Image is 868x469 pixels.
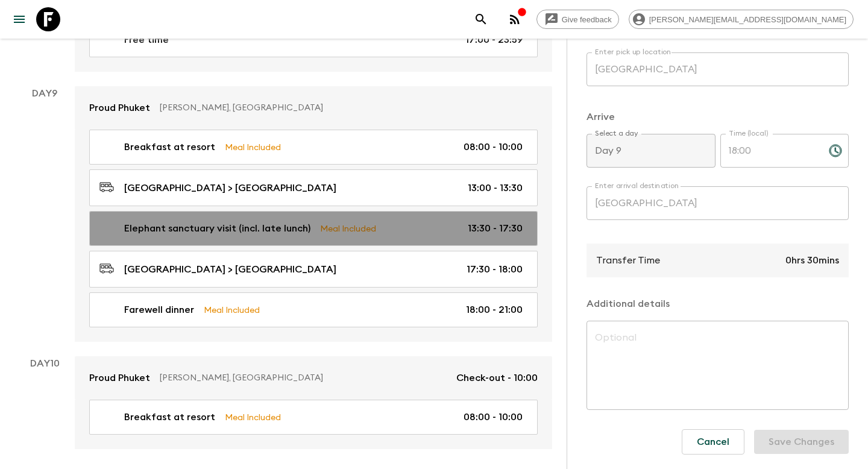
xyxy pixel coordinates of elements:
[75,86,552,130] a: Proud Phuket[PERSON_NAME], [GEOGRAPHIC_DATA]
[629,10,854,29] div: [PERSON_NAME][EMAIL_ADDRESS][DOMAIN_NAME]
[160,102,528,114] p: [PERSON_NAME], [GEOGRAPHIC_DATA]
[467,262,523,277] p: 17:30 - 18:00
[720,134,819,168] input: hh:mm
[160,372,447,384] p: [PERSON_NAME], [GEOGRAPHIC_DATA]
[465,33,523,47] p: 17:00 - 23:59
[89,101,150,115] p: Proud Phuket
[587,297,849,311] p: Additional details
[643,15,853,24] span: [PERSON_NAME][EMAIL_ADDRESS][DOMAIN_NAME]
[14,356,75,371] p: Day 10
[124,33,169,47] p: Free time
[124,221,310,236] p: Elephant sanctuary visit (incl. late lunch)
[124,303,194,317] p: Farewell dinner
[595,128,638,139] label: Select a day
[682,429,744,455] button: Cancel
[89,22,538,57] a: Free time17:00 - 23:59
[729,128,768,139] label: Time (local)
[456,371,538,385] p: Check-out - 10:00
[89,211,538,246] a: Elephant sanctuary visit (incl. late lunch)Meal Included13:30 - 17:30
[7,7,31,31] button: menu
[89,251,538,288] a: [GEOGRAPHIC_DATA] > [GEOGRAPHIC_DATA]17:30 - 18:00
[468,181,523,195] p: 13:00 - 13:30
[320,222,376,235] p: Meal Included
[89,400,538,435] a: Breakfast at resortMeal Included08:00 - 10:00
[469,7,493,31] button: search adventures
[89,130,538,165] a: Breakfast at resortMeal Included08:00 - 10:00
[464,410,523,424] p: 08:00 - 10:00
[225,411,281,424] p: Meal Included
[14,86,75,101] p: Day 9
[204,303,260,316] p: Meal Included
[596,253,660,268] p: Transfer Time
[595,181,679,191] label: Enter arrival destination
[468,221,523,236] p: 13:30 - 17:30
[89,292,538,327] a: Farewell dinnerMeal Included18:00 - 21:00
[536,10,619,29] a: Give feedback
[124,140,215,154] p: Breakfast at resort
[225,140,281,154] p: Meal Included
[466,303,523,317] p: 18:00 - 21:00
[555,15,618,24] span: Give feedback
[464,140,523,154] p: 08:00 - 10:00
[587,110,849,124] p: Arrive
[124,262,336,277] p: [GEOGRAPHIC_DATA] > [GEOGRAPHIC_DATA]
[89,169,538,206] a: [GEOGRAPHIC_DATA] > [GEOGRAPHIC_DATA]13:00 - 13:30
[595,47,671,57] label: Enter pick up location
[89,371,150,385] p: Proud Phuket
[75,356,552,400] a: Proud Phuket[PERSON_NAME], [GEOGRAPHIC_DATA]Check-out - 10:00
[124,410,215,424] p: Breakfast at resort
[124,181,336,195] p: [GEOGRAPHIC_DATA] > [GEOGRAPHIC_DATA]
[785,253,839,268] p: 0hrs 30mins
